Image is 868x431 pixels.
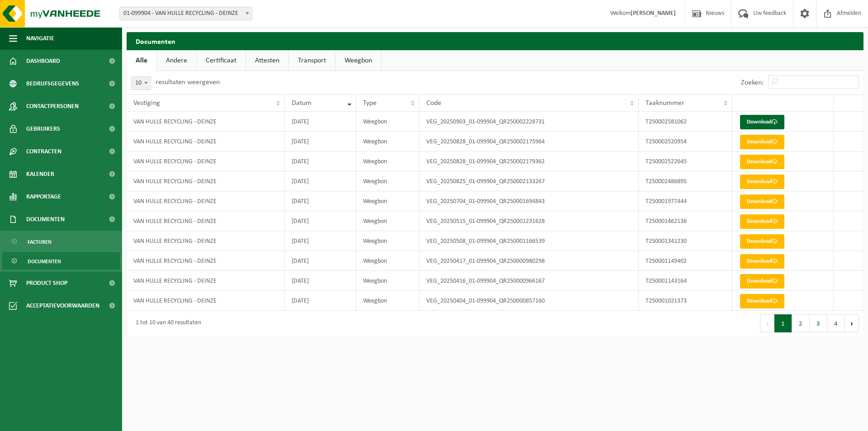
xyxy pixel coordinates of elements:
[120,7,252,20] span: 01-099904 - VAN HULLE RECYCLING - DEINZE
[760,314,774,332] button: Previous
[356,291,420,311] td: Weegbon
[356,231,420,251] td: Weegbon
[639,112,732,132] td: T250002581062
[289,50,335,71] a: Transport
[131,315,201,332] div: 1 tot 10 van 40 resultaten
[639,271,732,291] td: T250001143164
[127,171,285,191] td: VAN HULLE RECYCLING - DEINZE
[292,99,311,107] span: Datum
[740,155,784,169] a: Download
[356,171,420,191] td: Weegbon
[131,76,151,90] span: 10
[285,191,356,211] td: [DATE]
[26,163,54,185] span: Kalender
[356,112,420,132] td: Weegbon
[740,254,784,269] a: Download
[285,112,356,132] td: [DATE]
[420,251,639,271] td: VEG_20250417_01-099904_QR250000980298
[127,291,285,311] td: VAN HULLE RECYCLING - DEINZE
[285,231,356,251] td: [DATE]
[2,252,120,270] a: Documenten
[356,191,420,211] td: Weegbon
[740,194,784,209] a: Download
[639,132,732,152] td: T250002520954
[285,171,356,191] td: [DATE]
[639,211,732,231] td: T250001462136
[335,50,381,71] a: Weegbon
[119,7,252,20] span: 01-099904 - VAN HULLE RECYCLING - DEINZE
[127,231,285,251] td: VAN HULLE RECYCLING - DEINZE
[740,115,784,129] a: Download
[827,314,845,332] button: 4
[356,132,420,152] td: Weegbon
[26,272,67,294] span: Product Shop
[420,211,639,231] td: VEG_20250515_01-099904_QR250001231628
[127,191,285,211] td: VAN HULLE RECYCLING - DEINZE
[26,185,61,208] span: Rapportage
[157,50,196,71] a: Andere
[28,253,61,270] span: Documenten
[127,112,285,132] td: VAN HULLE RECYCLING - DEINZE
[26,208,65,231] span: Documenten
[26,72,79,95] span: Bedrijfsgegevens
[26,95,79,118] span: Contactpersonen
[420,271,639,291] td: VEG_20250416_01-099904_QR250000966167
[127,152,285,171] td: VAN HULLE RECYCLING - DEINZE
[285,291,356,311] td: [DATE]
[740,234,784,249] a: Download
[197,50,245,71] a: Certificaat
[127,32,863,50] h2: Documenten
[420,231,639,251] td: VEG_20250508_01-099904_QR250001166539
[285,211,356,231] td: [DATE]
[285,152,356,171] td: [DATE]
[156,79,220,86] label: resultaten weergeven
[420,152,639,171] td: VEG_20250828_01-099904_QR250002179362
[127,50,156,71] a: Alle
[810,314,827,332] button: 3
[740,175,784,189] a: Download
[127,271,285,291] td: VAN HULLE RECYCLING - DEINZE
[420,132,639,152] td: VEG_20250828_01-099904_QR250002175964
[285,271,356,291] td: [DATE]
[639,171,732,191] td: T250002486895
[420,112,639,132] td: VEG_20250903_01-099904_QR250002228731
[740,274,784,289] a: Download
[26,294,99,317] span: Acceptatievoorwaarden
[356,211,420,231] td: Weegbon
[426,99,441,107] span: Code
[420,191,639,211] td: VEG_20250704_01-099904_QR250001694843
[845,314,859,332] button: Next
[774,314,792,332] button: 1
[420,291,639,311] td: VEG_20250404_01-099904_QR250000857160
[740,214,784,229] a: Download
[26,140,61,163] span: Contracten
[646,99,684,107] span: Taaknummer
[639,291,732,311] td: T250001021373
[26,27,54,50] span: Navigatie
[631,10,676,17] strong: [PERSON_NAME]
[420,171,639,191] td: VEG_20250825_01-099904_QR250002133267
[127,132,285,152] td: VAN HULLE RECYCLING - DEINZE
[26,50,60,72] span: Dashboard
[285,132,356,152] td: [DATE]
[740,135,784,149] a: Download
[639,152,732,171] td: T250002522645
[356,152,420,171] td: Weegbon
[639,191,732,211] td: T250001977444
[639,251,732,271] td: T250001149402
[127,251,285,271] td: VAN HULLE RECYCLING - DEINZE
[132,77,151,90] span: 10
[740,294,784,308] a: Download
[363,99,377,107] span: Type
[133,99,160,107] span: Vestiging
[28,233,52,251] span: Facturen
[356,251,420,271] td: Weegbon
[2,233,120,250] a: Facturen
[792,314,810,332] button: 2
[285,251,356,271] td: [DATE]
[26,118,60,140] span: Gebruikers
[127,211,285,231] td: VAN HULLE RECYCLING - DEINZE
[356,271,420,291] td: Weegbon
[741,79,764,86] label: Zoeken:
[246,50,288,71] a: Attesten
